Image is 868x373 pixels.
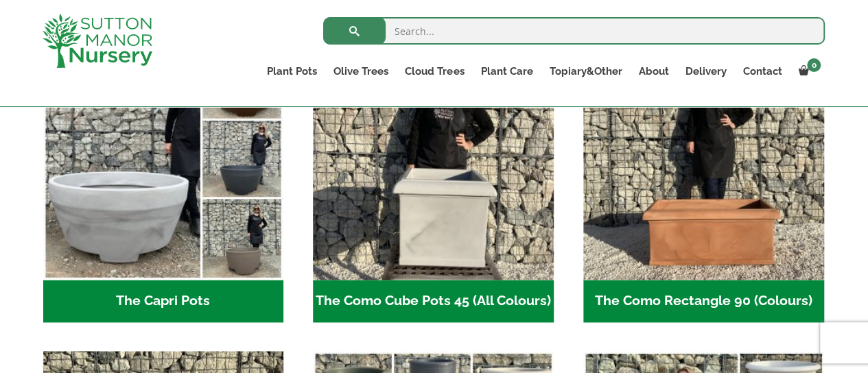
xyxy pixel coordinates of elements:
[734,62,790,81] a: Contact
[472,62,541,81] a: Plant Care
[790,62,825,81] a: 0
[630,62,677,81] a: About
[43,40,284,322] a: Visit product category The Capri Pots
[43,280,284,322] h2: The Capri Pots
[313,280,554,322] h2: The Como Cube Pots 45 (All Colours)
[313,40,554,280] img: The Como Cube Pots 45 (All Colours)
[43,40,284,280] img: The Capri Pots
[397,62,472,81] a: Cloud Trees
[583,280,824,322] h2: The Como Rectangle 90 (Colours)
[313,40,554,322] a: Visit product category The Como Cube Pots 45 (All Colours)
[541,62,630,81] a: Topiary&Other
[43,14,152,68] img: logo
[807,58,821,72] span: 0
[583,40,824,322] a: Visit product category The Como Rectangle 90 (Colours)
[323,17,825,45] input: Search...
[325,62,397,81] a: Olive Trees
[259,62,325,81] a: Plant Pots
[677,62,734,81] a: Delivery
[583,40,824,280] img: The Como Rectangle 90 (Colours)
